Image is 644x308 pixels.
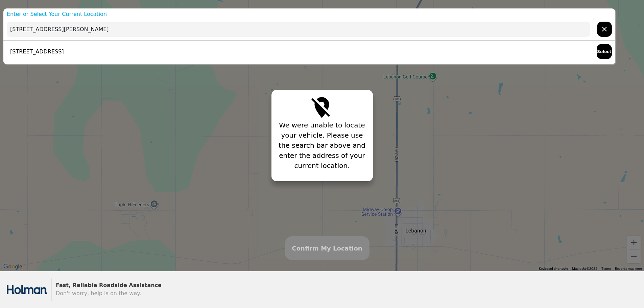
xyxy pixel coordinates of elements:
[7,48,64,56] p: [STREET_ADDRESS]
[277,120,368,171] p: We were unable to locate your vehicle. Please use the search bar above and enter the address of y...
[285,236,369,260] button: Confirm My Location
[7,22,590,37] input: Enter Your Address...
[597,22,612,37] button: chevron forward outline
[3,10,615,18] p: Enter or Select Your Current Location
[56,282,162,288] strong: Fast, Reliable Roadside Assistance
[56,290,141,297] span: Don't worry, help is on the way.
[292,244,362,253] span: Confirm My Location
[597,44,612,59] button: Select
[7,285,47,294] img: trx now logo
